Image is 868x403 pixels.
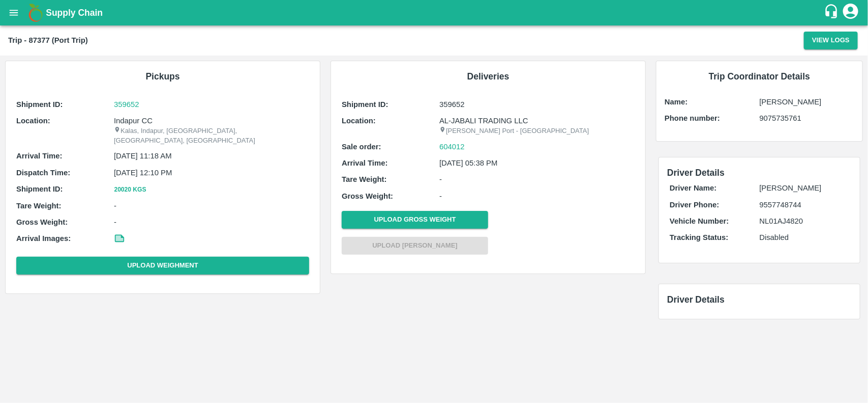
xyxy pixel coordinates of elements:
button: open drawer [2,1,25,24]
b: Sale order: [342,143,381,151]
b: Shipment ID: [16,185,63,193]
img: logo [25,3,46,23]
p: [PERSON_NAME] Port - [GEOGRAPHIC_DATA] [439,126,635,136]
h6: Pickups [14,69,312,84]
b: Supply Chain [46,8,103,18]
p: - [439,174,635,185]
p: 359652 [439,99,635,110]
p: - [114,200,309,211]
span: Driver Details [667,168,725,178]
div: customer-support [824,4,842,22]
b: Driver Phone: [670,201,719,209]
p: [DATE] 05:38 PM [439,157,635,169]
b: Phone number: [665,114,720,122]
button: View Logs [804,32,858,49]
p: NL01AJ4820 [760,216,849,227]
p: - [114,217,309,228]
h6: Trip Coordinator Details [665,69,854,84]
b: Location: [16,117,50,125]
p: Kalas, Indapur, [GEOGRAPHIC_DATA], [GEOGRAPHIC_DATA], [GEOGRAPHIC_DATA] [114,126,309,145]
b: Tare Weight: [342,175,387,183]
p: 9557748744 [760,199,849,210]
b: Shipment ID: [16,100,63,109]
b: Name: [665,98,687,106]
b: Arrival Images: [16,234,71,243]
p: Indapur CC [114,115,309,126]
h6: Deliveries [339,69,637,84]
b: Tracking Status: [670,233,728,241]
p: 9075735761 [760,113,854,124]
b: Tare Weight: [16,202,62,210]
button: 20020 Kgs [114,184,146,195]
b: Gross Weight: [342,192,393,200]
p: [PERSON_NAME] [760,182,849,194]
div: account of current user [842,2,860,23]
b: Trip - 87377 (Port Trip) [8,36,88,44]
b: Gross Weight: [16,218,68,226]
a: 359652 [114,99,309,110]
p: [DATE] 12:10 PM [114,167,309,178]
p: [PERSON_NAME] [760,96,854,108]
b: Shipment ID: [342,100,388,109]
b: Arrival Time: [16,152,62,160]
p: - [439,191,635,202]
span: Driver Details [667,294,725,305]
b: Arrival Time: [342,159,387,167]
button: Upload Gross Weight [342,211,488,229]
b: Location: [342,117,376,125]
p: Disabled [760,232,849,243]
p: [DATE] 11:18 AM [114,150,309,162]
p: AL-JABALI TRADING LLC [439,115,635,126]
b: Dispatch Time: [16,169,70,177]
a: 604012 [439,141,465,152]
button: Upload Weighment [16,257,309,275]
b: Vehicle Number: [670,217,729,225]
a: Supply Chain [46,6,824,20]
b: Driver Name: [670,184,716,192]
